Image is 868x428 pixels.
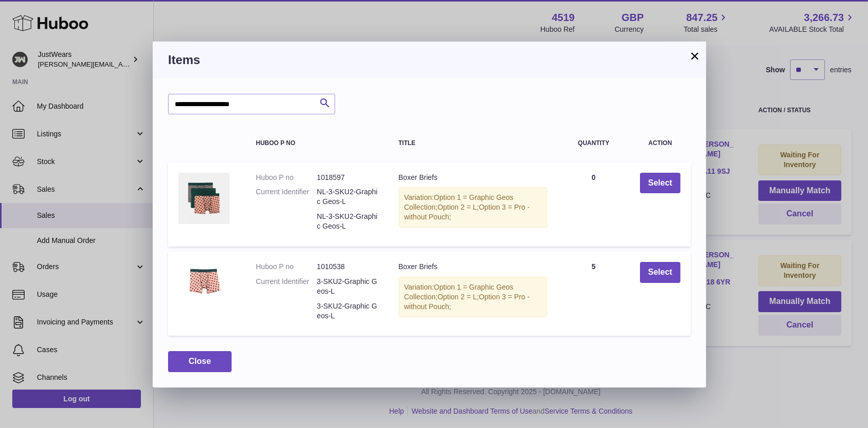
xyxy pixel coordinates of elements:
h3: Items [168,52,691,68]
span: Option 3 = Pro - without Pouch; [404,293,530,311]
dd: 1010538 [317,262,378,272]
td: 5 [557,252,630,336]
div: Boxer Briefs [399,262,548,272]
th: Title [388,130,558,157]
th: Huboo P no [245,130,388,157]
th: Action [630,130,691,157]
dd: 3-SKU2-Graphic Geos-L [317,277,378,296]
th: Quantity [557,130,630,157]
span: Option 2 = L; [438,203,479,211]
span: Option 1 = Graphic Geos Collection; [404,283,513,301]
div: Variation: [399,277,548,317]
span: Option 2 = L; [438,293,479,301]
dd: NL-3-SKU2-Graphic Geos-L [317,187,378,207]
img: Boxer Briefs [178,262,230,296]
div: Boxer Briefs [399,173,548,182]
dt: Huboo P no [256,173,317,182]
button: Select [640,262,680,283]
div: Variation: [399,187,548,228]
button: Close [168,351,232,372]
dd: 3-SKU2-Graphic Geos-L [317,301,378,321]
span: Option 1 = Graphic Geos Collection; [404,193,513,211]
dt: Current Identifier [256,277,317,296]
button: Select [640,173,680,194]
dd: 1018597 [317,173,378,182]
td: 0 [557,162,630,247]
dt: Huboo P no [256,262,317,272]
span: Option 3 = Pro - without Pouch; [404,203,530,221]
span: Close [189,357,211,365]
button: × [689,50,701,62]
dd: NL-3-SKU2-Graphic Geos-L [317,212,378,231]
dt: Current Identifier [256,187,317,207]
img: Boxer Briefs [178,173,230,224]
